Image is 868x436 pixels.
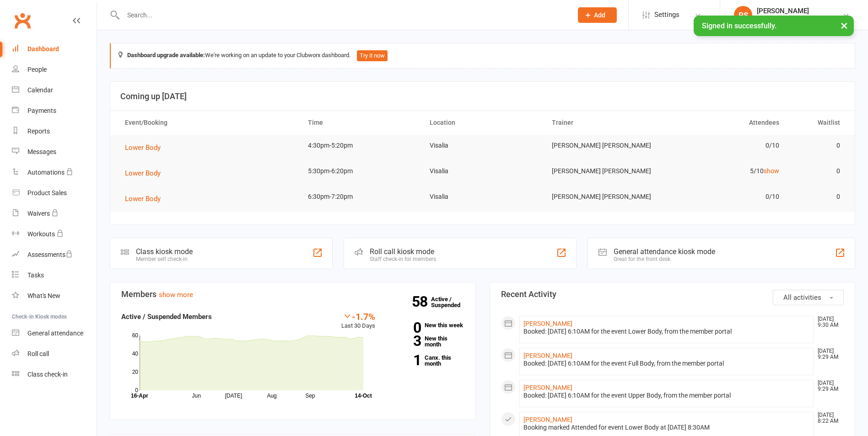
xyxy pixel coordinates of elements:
[27,371,68,378] div: Class check-in
[341,311,375,331] div: Last 30 Days
[421,160,543,182] td: Visalia
[523,392,810,399] div: Booked: [DATE] 6:10AM for the event Upper Body, from the member portal
[813,348,843,360] time: [DATE] 9:29 AM
[389,353,421,367] strong: 1
[11,9,34,32] a: Clubworx
[836,16,852,35] button: ×
[544,186,665,207] td: [PERSON_NAME] [PERSON_NAME]
[127,52,205,58] strong: Dashboard upgrade available:
[501,290,844,299] h3: Recent Activity
[110,43,855,69] div: We're working on an update to your Clubworx dashboard.
[300,160,421,182] td: 5:30pm-6:20pm
[120,92,845,101] h3: Coming up [DATE]
[12,344,97,364] a: Roll call
[27,292,60,299] div: What's New
[389,334,421,348] strong: 3
[12,142,97,162] a: Messages
[12,224,97,245] a: Workouts
[523,424,810,431] div: Booking marked Attended for event Lower Body at [DATE] 8:30AM
[12,183,97,203] a: Product Sales
[125,193,167,204] button: Lower Body
[734,6,752,24] div: PS
[813,316,843,328] time: [DATE] 9:30 AM
[665,135,787,156] td: 0/10
[27,189,67,197] div: Product Sales
[125,142,167,153] button: Lower Body
[125,168,167,179] button: Lower Body
[125,144,161,152] span: Lower Body
[121,290,464,299] h3: Members
[614,247,715,256] div: General attendance kiosk mode
[665,160,787,182] td: 5/10
[544,160,665,182] td: [PERSON_NAME] [PERSON_NAME]
[357,50,388,61] button: Try it now
[389,322,464,328] a: 0New this week
[421,111,543,134] th: Location
[389,321,421,335] strong: 0
[27,330,83,337] div: General attendance
[12,286,97,306] a: What's New
[12,265,97,286] a: Tasks
[544,111,665,134] th: Trainer
[27,169,65,176] div: Automations
[12,203,97,224] a: Waivers
[27,86,53,94] div: Calendar
[787,160,848,182] td: 0
[27,350,49,357] div: Roll call
[27,251,73,258] div: Assessments
[300,186,421,207] td: 6:30pm-7:20pm
[27,271,44,279] div: Tasks
[389,355,464,367] a: 1Canx. this month
[12,101,97,121] a: Payments
[578,7,617,23] button: Add
[764,167,779,175] a: show
[702,21,776,30] span: Signed in successfully.
[12,162,97,183] a: Automations
[523,384,572,391] a: [PERSON_NAME]
[125,169,161,177] span: Lower Body
[431,289,471,315] a: 58Active / Suspended
[12,364,97,385] a: Class kiosk mode
[12,121,97,142] a: Reports
[783,293,821,302] span: All activities
[27,210,50,217] div: Waivers
[773,290,844,305] button: All activities
[523,352,572,359] a: [PERSON_NAME]
[12,80,97,101] a: Calendar
[300,111,421,134] th: Time
[787,111,848,134] th: Waitlist
[12,39,97,59] a: Dashboard
[341,311,375,321] div: -1.7%
[125,195,161,203] span: Lower Body
[121,313,212,321] strong: Active / Suspended Members
[27,66,47,73] div: People
[370,256,436,262] div: Staff check-in for members
[544,135,665,156] td: [PERSON_NAME] [PERSON_NAME]
[665,186,787,207] td: 0/10
[370,247,436,256] div: Roll call kiosk mode
[787,135,848,156] td: 0
[136,247,193,256] div: Class kiosk mode
[523,360,810,367] div: Booked: [DATE] 6:10AM for the event Full Body, from the member portal
[654,5,679,25] span: Settings
[27,45,59,53] div: Dashboard
[757,15,842,23] div: Maxout Personal Training LLC
[117,111,300,134] th: Event/Booking
[787,186,848,207] td: 0
[412,295,431,308] strong: 58
[813,380,843,392] time: [DATE] 9:29 AM
[12,59,97,80] a: People
[523,328,810,335] div: Booked: [DATE] 6:10AM for the event Lower Body, from the member portal
[614,256,715,262] div: Great for the front desk
[27,107,56,114] div: Payments
[665,111,787,134] th: Attendees
[136,256,193,262] div: Member self check-in
[159,291,193,299] a: show more
[300,135,421,156] td: 4:30pm-5:20pm
[523,320,572,327] a: [PERSON_NAME]
[27,148,56,155] div: Messages
[27,230,55,238] div: Workouts
[421,135,543,156] td: Visalia
[120,9,566,21] input: Search...
[523,416,572,423] a: [PERSON_NAME]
